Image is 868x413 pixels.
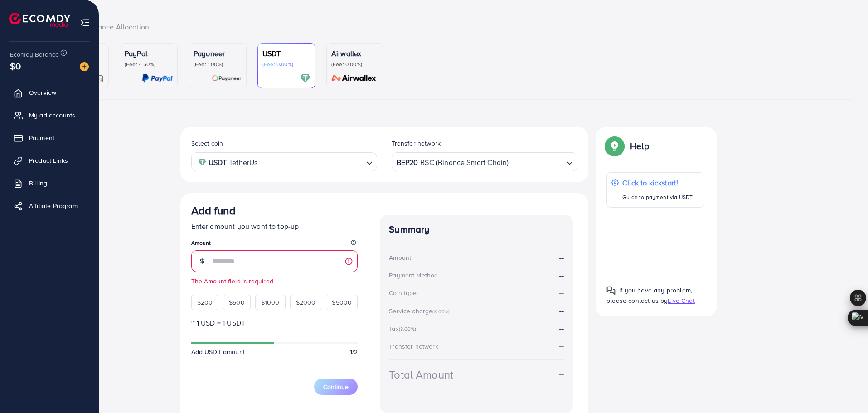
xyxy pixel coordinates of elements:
img: coin [198,158,206,166]
strong: -- [559,369,564,379]
span: TetherUs [229,156,257,169]
a: Affiliate Program [7,197,92,215]
a: Payment [7,129,92,147]
div: Search for option [392,152,577,171]
div: Amount [389,253,411,262]
div: Tax [389,324,419,333]
span: $1000 [261,298,280,307]
button: Continue [314,379,358,395]
p: ~ 1 USD = 1 USDT [191,317,358,328]
h3: Add fund [191,204,236,217]
a: Product Links [7,151,92,170]
span: $500 [229,298,245,307]
label: Select coin [191,139,223,148]
span: 1/2 [350,347,358,356]
p: (Fee: 0.00%) [262,61,310,68]
strong: -- [559,341,564,351]
p: (Fee: 1.00%) [194,61,242,68]
input: Search for option [509,155,563,169]
span: Affiliate Program [29,201,78,210]
div: Service charge [389,306,452,316]
p: Airwallex [331,48,379,59]
div: Coin type [389,288,417,297]
p: (Fee: 4.50%) [125,61,173,68]
div: Transfer network [389,342,438,351]
img: logo [9,13,70,27]
iframe: Chat [829,372,861,406]
img: card [300,73,310,83]
p: USDT [262,48,310,59]
span: $0 [10,59,21,73]
p: Payoneer [194,48,242,59]
p: Click to kickstart! [622,177,693,188]
span: Product Links [29,156,68,165]
img: card [329,73,379,83]
p: (Fee: 0.00%) [331,61,379,68]
span: Continue [323,382,349,391]
p: PayPal [125,48,173,59]
img: Popup guide [606,138,623,154]
img: Popup guide [606,286,616,295]
div: Search for option [191,152,377,171]
span: My ad accounts [29,111,75,120]
strong: USDT [209,156,227,169]
img: image [80,62,89,71]
p: Guide to payment via USDT [622,192,693,203]
span: Billing [29,179,47,188]
div: Total Amount [389,367,453,383]
strong: -- [559,253,564,263]
h4: Summary [389,224,564,235]
p: Enter amount you want to top-up [191,221,358,232]
span: Live Chat [668,296,694,305]
span: Add USDT amount [191,347,245,356]
p: Help [630,141,649,151]
span: $5000 [332,298,352,307]
span: Overview [29,88,56,97]
small: The Amount field is required [191,277,358,286]
span: BSC (Binance Smart Chain) [420,156,509,169]
div: Back to Balance Allocation [51,22,853,32]
a: Billing [7,174,92,192]
a: My ad accounts [7,106,92,124]
strong: -- [559,323,564,333]
strong: -- [559,288,564,298]
span: $2000 [296,298,316,307]
strong: -- [559,306,564,316]
small: (3.00%) [432,308,450,315]
strong: -- [559,270,564,281]
label: Transfer network [392,139,441,148]
span: If you have any problem, please contact us by [606,286,692,305]
small: (3.00%) [399,326,416,333]
legend: Amount [191,239,358,250]
input: Search for option [260,155,362,169]
img: menu [80,17,90,28]
span: $200 [197,298,213,307]
span: Ecomdy Balance [10,50,59,59]
strong: BEP20 [397,156,418,169]
img: card [142,73,173,83]
div: Payment Method [389,271,438,280]
a: Overview [7,83,92,102]
span: Payment [29,133,54,142]
img: card [212,73,242,83]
